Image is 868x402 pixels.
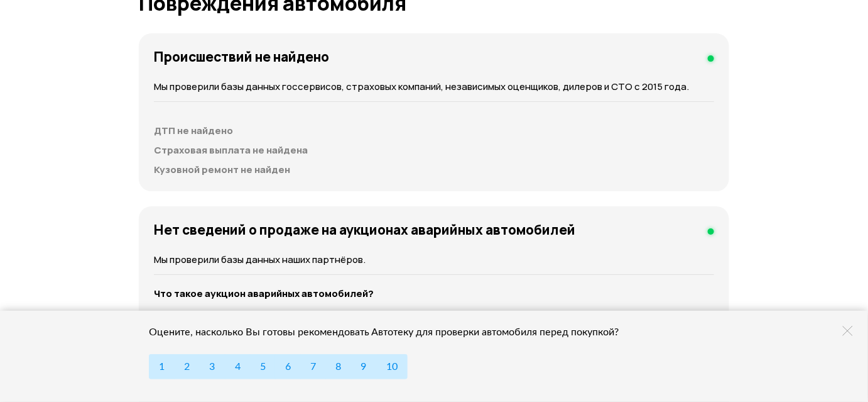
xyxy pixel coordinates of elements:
[351,354,377,379] button: 9
[149,354,175,379] button: 1
[154,287,374,300] strong: Что такое аукцион аварийных автомобилей?
[159,362,165,372] span: 1
[275,354,301,379] button: 6
[184,362,190,372] span: 2
[376,354,408,379] button: 10
[386,362,398,372] span: 10
[154,48,329,65] h4: Происшествий не найдено
[250,354,276,379] button: 5
[149,326,636,338] div: Оцените, насколько Вы готовы рекомендовать Автотеку для проверки автомобиля перед покупкой?
[325,354,351,379] button: 8
[361,362,367,372] span: 9
[210,362,215,372] span: 3
[235,362,241,372] span: 4
[300,354,326,379] button: 7
[154,124,233,137] strong: ДТП не найдено
[154,163,290,176] strong: Кузовной ремонт не найден
[310,362,316,372] span: 7
[154,221,575,238] h4: Нет сведений о продаже на аукционах аварийных автомобилей
[154,143,308,157] strong: Страховая выплата не найдена
[174,354,200,379] button: 2
[154,80,714,94] p: Мы проверили базы данных госсервисов, страховых компаний, независимых оценщиков, дилеров и СТО с ...
[260,362,266,372] span: 5
[199,354,225,379] button: 3
[336,362,342,372] span: 8
[225,354,251,379] button: 4
[154,253,714,267] p: Мы проверили базы данных наших партнёров.
[285,362,291,372] span: 6
[154,308,714,336] p: Это место, куда попадают автомобили с сильными повреждениями, например после аварии, пожара или с...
